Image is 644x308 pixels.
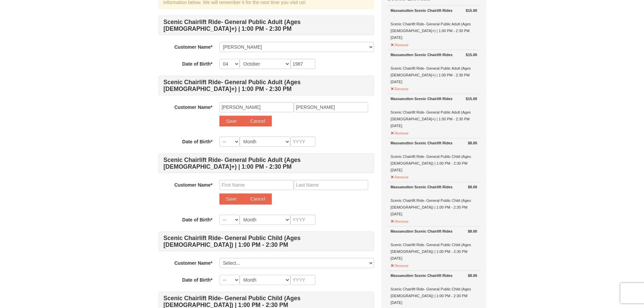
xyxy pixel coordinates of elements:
strong: $8.00 [468,184,477,190]
strong: $8.00 [468,140,477,146]
div: Scenic Chairlift Ride- General Public Adult (Ages [DEMOGRAPHIC_DATA]+) | 1:00 PM - 2:30 PM [DATE] [390,51,477,85]
strong: Date of Birth* [182,61,212,67]
strong: $15.00 [466,51,477,58]
input: YYYY [290,59,315,69]
div: Massanutten Scenic Chairlift Rides [390,184,477,190]
h4: Scenic Chairlift Ride- General Public Adult (Ages [DEMOGRAPHIC_DATA]+) | 1:00 PM - 2:30 PM [159,76,374,95]
input: YYYY [290,275,315,285]
button: Remove [390,261,409,269]
strong: $8.00 [468,272,477,279]
h4: Scenic Chairlift Ride- General Public Child (Ages [DEMOGRAPHIC_DATA]) | 1:00 PM - 2:30 PM [159,232,374,251]
div: Massanutten Scenic Chairlift Rides [390,228,477,235]
div: Scenic Chairlift Ride- General Public Adult (Ages [DEMOGRAPHIC_DATA]+) | 1:00 PM - 2:30 PM [DATE] [390,95,477,129]
strong: Customer Name* [174,182,213,188]
button: Save [219,116,244,126]
input: First Name [219,102,294,112]
button: Save [219,193,244,204]
div: Scenic Chairlift Ride- General Public Adult (Ages [DEMOGRAPHIC_DATA]+) | 1:00 PM - 2:30 PM [DATE] [390,7,477,41]
div: Scenic Chairlift Ride- General Public Child (Ages [DEMOGRAPHIC_DATA]) | 1:00 PM - 2:30 PM [DATE] [390,228,477,262]
strong: Date of Birth* [182,277,212,283]
button: Cancel [243,116,272,126]
button: Cancel [243,193,272,204]
strong: Customer Name* [174,44,213,50]
strong: $15.00 [466,95,477,102]
input: YYYY [290,215,315,225]
strong: $15.00 [466,7,477,14]
input: First Name [219,180,294,190]
div: Massanutten Scenic Chairlift Rides [390,140,477,146]
div: Massanutten Scenic Chairlift Rides [390,51,477,58]
input: Last Name [294,180,368,190]
button: Remove [390,84,409,92]
strong: Date of Birth* [182,217,212,222]
div: Massanutten Scenic Chairlift Rides [390,272,477,279]
div: Scenic Chairlift Ride- General Public Child (Ages [DEMOGRAPHIC_DATA]) | 1:00 PM - 2:30 PM [DATE] [390,140,477,173]
strong: Customer Name* [174,260,213,266]
h4: Scenic Chairlift Ride- General Public Adult (Ages [DEMOGRAPHIC_DATA]+) | 1:00 PM - 2:30 PM [159,153,374,173]
button: Remove [390,216,409,225]
strong: $8.00 [468,228,477,235]
h4: Scenic Chairlift Ride- General Public Adult (Ages [DEMOGRAPHIC_DATA]+) | 1:00 PM - 2:30 PM [159,16,374,35]
strong: Date of Birth* [182,139,212,144]
strong: Customer Name* [174,104,213,110]
button: Remove [390,128,409,137]
button: Remove [390,172,409,181]
input: YYYY [290,137,315,147]
div: Scenic Chairlift Ride- General Public Child (Ages [DEMOGRAPHIC_DATA]) | 1:00 PM - 2:30 PM [DATE] [390,272,477,306]
div: Scenic Chairlift Ride- General Public Child (Ages [DEMOGRAPHIC_DATA]) | 1:00 PM - 2:30 PM [DATE] [390,184,477,217]
div: Massanutten Scenic Chairlift Rides [390,7,477,14]
button: Remove [390,40,409,48]
input: Last Name [294,102,368,112]
div: Massanutten Scenic Chairlift Rides [390,95,477,102]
